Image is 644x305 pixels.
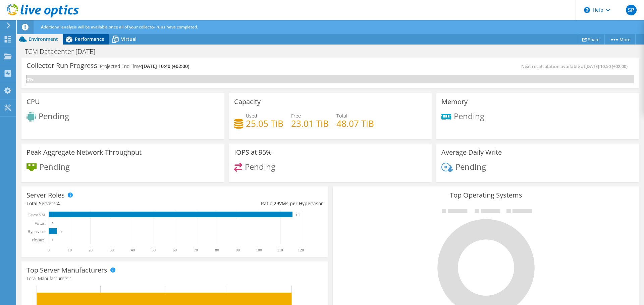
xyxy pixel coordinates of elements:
text: 0 [52,238,54,242]
text: 0 [52,222,54,225]
text: 20 [89,248,93,252]
span: Performance [75,36,104,42]
span: 29 [274,200,279,207]
text: Guest VM [29,213,45,217]
text: Physical [32,238,46,242]
text: 90 [236,248,240,252]
a: Share [577,34,605,45]
h3: Average Daily Write [441,149,502,156]
svg: \n [584,7,590,13]
h3: Server Roles [26,192,65,199]
h3: IOPS at 95% [234,149,272,156]
div: Total Servers: [26,200,175,207]
text: 30 [110,248,114,252]
h4: Projected End Time: [100,63,189,70]
span: Pending [455,161,486,172]
text: 50 [152,248,156,252]
a: More [604,34,636,45]
h3: Capacity [234,98,261,105]
span: Pending [245,161,275,172]
text: Virtual [35,221,46,226]
h4: Total Manufacturers: [26,275,323,282]
div: Ratio: VMs per Hypervisor [175,200,323,207]
span: Pending [39,161,70,172]
span: Pending [39,110,69,122]
text: 116 [296,213,301,217]
text: Hypervisor [28,229,46,234]
h4: 48.07 TiB [336,120,374,127]
text: 110 [277,248,283,252]
h3: Top Server Manufacturers [26,266,107,274]
text: 80 [215,248,219,252]
span: [DATE] 10:40 (+02:00) [142,63,189,69]
h3: Peak Aggregate Network Throughput [26,149,142,156]
h3: Top Operating Systems [338,192,634,199]
span: Environment [29,36,58,42]
h4: 23.01 TiB [291,120,329,127]
span: 1 [69,275,72,282]
text: 10 [68,248,72,252]
span: Pending [454,110,484,121]
span: Additional analysis will be available once all of your collector runs have completed. [41,24,198,30]
span: 4 [57,200,60,207]
span: Free [291,112,301,119]
span: Next recalculation available at [521,63,631,69]
text: 0 [48,248,50,252]
span: Virtual [121,36,137,42]
h3: Memory [441,98,468,105]
div: 0% [26,76,27,83]
h1: TCM Datacenter [DATE] [22,48,106,55]
h4: 25.05 TiB [246,120,283,127]
h3: CPU [26,98,40,105]
text: 120 [298,248,304,252]
span: Used [246,112,257,119]
text: 60 [173,248,177,252]
span: [DATE] 10:50 (+02:00) [585,63,628,69]
span: Total [336,112,347,119]
text: 40 [131,248,135,252]
text: 4 [61,230,62,233]
text: 70 [194,248,198,252]
span: SP [626,5,637,15]
text: 100 [256,248,262,252]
